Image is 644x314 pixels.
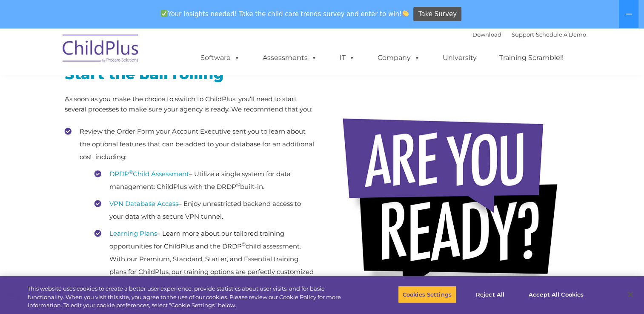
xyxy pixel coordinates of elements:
[58,29,143,71] img: ChildPlus by Procare Solutions
[109,229,157,237] a: Learning Plans
[491,49,572,66] a: Training Scramble!!
[536,31,586,38] a: Schedule A Demo
[413,7,461,22] a: Take Survey
[236,182,240,188] sup: ©
[472,31,501,38] a: Download
[369,49,429,66] a: Company
[65,94,316,114] p: As soon as you make the choice to switch to ChildPlus, you’ll need to start several processes to ...
[524,285,588,303] button: Accept All Cookies
[28,285,354,310] div: This website uses cookies to create a better user experience, provide statistics about user visit...
[129,169,133,175] sup: ©
[109,170,189,178] a: DRDP©Child Assessment
[512,31,534,38] a: Support
[242,241,246,247] sup: ©
[434,49,485,66] a: University
[157,6,412,22] span: Your insights needed! Take the child care trends survey and enter to win!
[335,107,573,309] img: areyouready
[94,197,316,223] li: – Enjoy unrestricted backend access to your data with a secure VPN tunnel.
[94,168,316,193] li: – Utilize a single system for data management: ChildPlus with the DRDP built-in.
[398,285,456,303] button: Cookies Settings
[402,10,409,17] img: 👏
[192,49,249,66] a: Software
[94,227,316,304] li: – Learn more about our tailored training opportunities for ChildPlus and the DRDP child assessmen...
[331,49,364,66] a: IT
[621,285,640,304] button: Close
[254,49,326,66] a: Assessments
[472,31,586,38] font: |
[161,10,167,17] img: ✅
[418,7,457,22] span: Take Survey
[65,125,316,304] li: Review the Order Form your Account Executive sent you to learn about the optional features that c...
[109,200,178,208] a: VPN Database Access
[464,285,517,303] button: Reject All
